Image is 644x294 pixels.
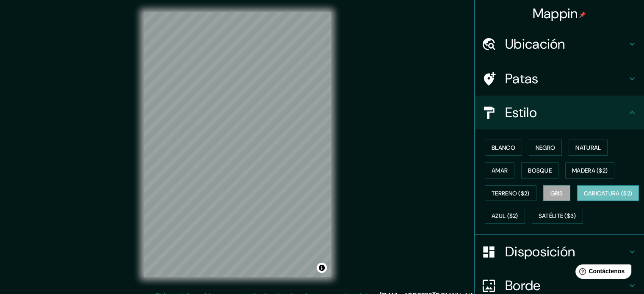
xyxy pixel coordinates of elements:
[579,11,586,18] img: pin-icon.png
[475,62,644,96] div: Patas
[543,185,570,201] button: Gris
[475,96,644,129] div: Estilo
[485,208,525,224] button: Azul ($2)
[505,70,539,88] font: Patas
[565,162,614,179] button: Madera ($2)
[492,212,518,220] font: Azul ($2)
[533,5,578,22] font: Mappin
[485,162,514,179] button: Amar
[317,263,327,273] button: Activar o desactivar atribución
[475,235,644,269] div: Disposición
[485,140,522,156] button: Blanco
[505,35,565,53] font: Ubicación
[539,212,576,220] font: Satélite ($3)
[492,144,515,151] font: Blanco
[569,140,608,156] button: Natural
[572,167,608,174] font: Madera ($2)
[529,140,562,156] button: Negro
[485,185,536,201] button: Terreno ($2)
[144,12,331,277] canvas: Mapa
[492,190,530,197] font: Terreno ($2)
[536,144,556,151] font: Negro
[569,261,635,285] iframe: Lanzador de widgets de ayuda
[505,243,575,261] font: Disposición
[492,167,508,174] font: Amar
[475,27,644,61] div: Ubicación
[575,144,601,151] font: Natural
[584,190,633,197] font: Caricatura ($2)
[521,162,558,179] button: Bosque
[532,208,583,224] button: Satélite ($3)
[550,190,563,197] font: Gris
[505,104,537,121] font: Estilo
[528,167,552,174] font: Bosque
[577,185,639,201] button: Caricatura ($2)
